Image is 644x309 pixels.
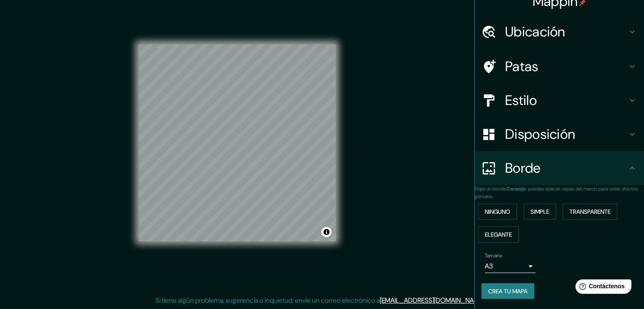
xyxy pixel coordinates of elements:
[488,287,528,295] font: Crea tu mapa
[505,91,537,109] font: Estilo
[505,125,575,143] font: Disposición
[475,151,644,185] div: Borde
[563,204,617,220] button: Transparente
[475,117,644,151] div: Disposición
[524,204,556,220] button: Simple
[380,296,484,305] a: [EMAIL_ADDRESS][DOMAIN_NAME]
[475,50,644,83] div: Patas
[485,262,493,270] font: A3
[481,283,534,299] button: Crea tu mapa
[485,259,536,273] div: A3
[505,159,541,177] font: Borde
[569,276,635,300] iframe: Lanzador de widgets de ayuda
[485,231,512,238] font: Elegante
[569,208,611,215] font: Transparente
[478,226,519,243] button: Elegante
[485,252,502,259] font: Tamaño
[475,15,644,49] div: Ubicación
[531,208,549,215] font: Simple
[321,227,332,237] button: Activar o desactivar atribución
[478,204,517,220] button: Ninguno
[155,296,380,305] font: Si tiene algún problema, sugerencia o inquietud, envíe un correo electrónico a
[506,185,526,192] font: Consejo
[139,44,336,241] canvas: Mapa
[505,23,565,41] font: Ubicación
[475,185,638,200] font: : puedes opacar capas del marco para crear efectos geniales.
[505,58,539,75] font: Patas
[475,185,506,192] font: Elige un borde.
[475,83,644,117] div: Estilo
[485,208,510,215] font: Ninguno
